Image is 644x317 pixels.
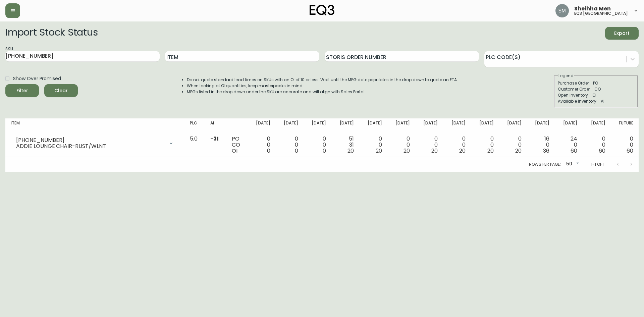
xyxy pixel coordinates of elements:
[16,137,164,143] div: [PHONE_NUMBER]
[583,118,610,133] th: [DATE]
[571,147,577,155] span: 60
[543,147,549,155] span: 36
[476,136,493,154] div: 0 0
[588,136,605,154] div: 0 0
[560,136,577,154] div: 24 0
[558,98,634,104] div: Available Inventory - AI
[281,136,298,154] div: 0 0
[616,136,633,154] div: 0 0
[504,136,522,154] div: 0 0
[471,118,499,133] th: [DATE]
[11,136,179,151] div: [PHONE_NUMBER]ADDIE LOUNGE CHAIR-RUST/WLNT
[323,147,326,155] span: 0
[205,118,226,133] th: AI
[359,118,387,133] th: [DATE]
[187,77,458,83] li: Do not quote standard lead times on SKUs with an OI of 10 or less. Wait until the MFG date popula...
[365,136,382,154] div: 0 0
[421,136,438,154] div: 0 0
[574,6,611,11] span: Sheihha Men
[415,118,443,133] th: [DATE]
[304,118,331,133] th: [DATE]
[611,118,639,133] th: Future
[187,89,458,95] li: MFGs listed in the drop down under the SKU are accurate and will align with Sales Portal.
[605,27,639,40] button: Export
[184,133,205,157] td: 5.0
[232,136,242,154] div: PO CO
[376,147,382,155] span: 20
[527,118,555,133] th: [DATE]
[555,118,583,133] th: [DATE]
[50,87,72,95] span: Clear
[558,92,634,98] div: Open Inventory - OI
[5,118,184,133] th: Item
[627,147,633,155] span: 60
[337,136,354,154] div: 51 31
[459,147,466,155] span: 20
[555,4,569,17] img: cfa6f7b0e1fd34ea0d7b164297c1067f
[210,135,219,143] span: -31
[310,5,334,15] img: logo
[393,136,410,154] div: 0 0
[487,147,494,155] span: 20
[443,118,471,133] th: [DATE]
[558,86,634,92] div: Customer Order - CO
[599,147,605,155] span: 60
[591,161,604,167] p: 1-1 of 1
[5,84,39,97] button: Filter
[331,118,359,133] th: [DATE]
[347,147,354,155] span: 20
[499,118,527,133] th: [DATE]
[44,84,78,97] button: Clear
[13,75,61,82] span: Show Over Promised
[532,136,549,154] div: 16 0
[187,83,458,89] li: When looking at OI quantities, keep masterpacks in mind.
[610,29,633,38] span: Export
[232,147,237,155] span: OI
[295,147,298,155] span: 0
[309,136,326,154] div: 0 0
[16,87,28,95] div: Filter
[515,147,522,155] span: 20
[529,161,561,167] p: Rows per page:
[5,27,98,40] h2: Import Stock Status
[558,80,634,86] div: Purchase Order - PO
[387,118,415,133] th: [DATE]
[16,143,164,149] div: ADDIE LOUNGE CHAIR-RUST/WLNT
[184,118,205,133] th: PLC
[574,11,628,15] h5: eq3 [GEOGRAPHIC_DATA]
[448,136,466,154] div: 0 0
[404,147,410,155] span: 20
[267,147,270,155] span: 0
[563,159,580,170] div: 50
[558,73,574,79] legend: Legend
[248,118,275,133] th: [DATE]
[253,136,270,154] div: 0 0
[275,118,303,133] th: [DATE]
[431,147,438,155] span: 20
